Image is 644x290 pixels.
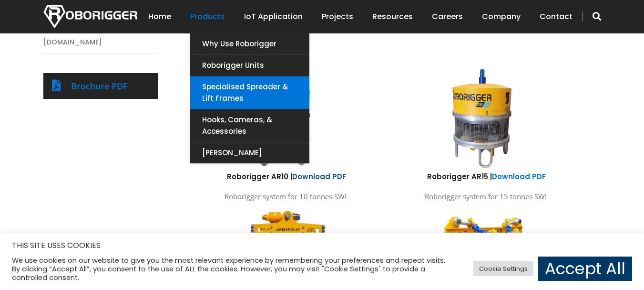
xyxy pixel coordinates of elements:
a: Why use Roborigger [190,33,309,54]
a: [PERSON_NAME] [190,142,309,163]
a: Hooks, Cameras, & Accessories [190,109,309,142]
a: Products [190,2,225,32]
p: Roborigger system for 15 tonnes SWL [394,190,580,203]
a: Download PDF [492,172,546,182]
a: Careers [432,2,463,32]
a: IoT Application [244,2,303,32]
a: Contact [540,2,572,32]
a: Company [482,2,521,32]
a: Roborigger Units [190,55,309,76]
a: Brochure PDF [71,80,128,92]
div: We use cookies on our website to give you the most relevant experience by remembering your prefer... [12,256,446,282]
a: [EMAIL_ADDRESS][DOMAIN_NAME] [43,23,158,49]
a: Download PDF [292,172,346,182]
a: Cookie Settings [473,261,533,276]
h3: Models [203,43,594,57]
a: Specialised Spreader & Lift Frames [190,76,309,109]
img: Nortech [43,5,137,28]
a: Resources [372,2,413,32]
h6: Roborigger AR15 | [394,172,580,182]
a: Accept All [538,257,632,281]
a: Projects [322,2,353,32]
a: Home [148,2,171,32]
h5: THIS SITE USES COOKIES [12,239,632,252]
p: Roborigger system for 10 tonnes SWL [194,190,379,203]
h6: Roborigger AR10 | [194,172,379,182]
